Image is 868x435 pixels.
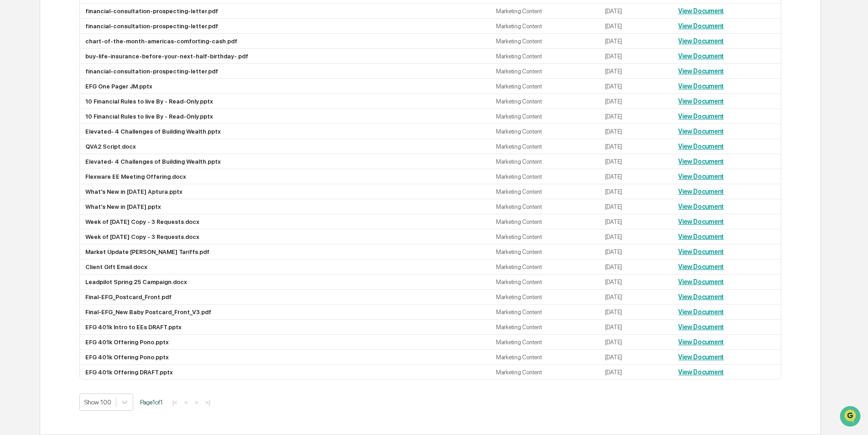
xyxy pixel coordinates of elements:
[18,132,58,141] span: Data Lookup
[600,290,673,305] td: [DATE]
[600,4,673,19] td: [DATE]
[678,52,724,60] a: View Document
[80,4,491,19] td: financial-consultation-prospecting-letter.pdf
[491,154,600,169] td: Marketing Content
[64,154,110,161] a: Powered byPylon
[9,19,166,34] p: How can we help?
[600,79,673,94] td: [DATE]
[170,399,180,406] button: |<
[678,323,724,331] a: View Document
[600,154,673,169] td: [DATE]
[491,169,600,184] td: Marketing Content
[491,199,600,214] td: Marketing Content
[678,173,724,180] a: View Document
[678,293,724,300] a: View Document
[5,111,63,128] a: 🖐️Preclearance
[491,124,600,139] td: Marketing Content
[678,308,724,316] a: View Document
[491,335,600,350] td: Marketing Content
[491,259,600,274] td: Marketing Content
[80,229,491,244] td: Week of [DATE] Copy - 3 Requests.docx
[80,94,491,109] td: 10 Financial Rules to live By - Read-Only.pptx
[600,34,673,49] td: [DATE]
[600,169,673,184] td: [DATE]
[600,184,673,199] td: [DATE]
[80,124,491,139] td: Elevated- 4 Challenges of Building Wealth.pptx
[80,350,491,365] td: EFG 401k Offering Pono.pptx
[491,320,600,335] td: Marketing Content
[678,158,724,165] a: View Document
[600,244,673,259] td: [DATE]
[678,203,724,210] a: View Document
[491,64,600,79] td: Marketing Content
[600,94,673,109] td: [DATE]
[678,67,724,75] a: View Document
[491,214,600,229] td: Marketing Content
[491,139,600,154] td: Marketing Content
[80,290,491,305] td: Final-EFG_Postcard_Front.pdf
[600,305,673,320] td: [DATE]
[91,155,110,161] span: Pylon
[678,37,724,45] a: View Document
[600,64,673,79] td: [DATE]
[80,365,491,379] td: EFG 401k Offering DRAFT.pptx
[80,184,491,199] td: What's New in [DATE] Aptura.pptx
[678,22,724,30] a: View Document
[678,98,724,105] a: View Document
[31,79,115,86] div: We're available if you need us!
[80,320,491,335] td: EFG 401k Intro to EEs DRAFT.pptx
[678,278,724,285] a: View Document
[80,335,491,350] td: EFG 401k Offering Pono.pptx
[678,188,724,195] a: View Document
[491,305,600,320] td: Marketing Content
[491,79,600,94] td: Marketing Content
[491,49,600,64] td: Marketing Content
[491,94,600,109] td: Marketing Content
[678,233,724,240] a: View Document
[80,49,491,64] td: buy-life-insurance-before-your-next-half-birthday-.pdf
[80,34,491,49] td: chart-of-the-month-americas-comforting-cash.pdf
[600,259,673,274] td: [DATE]
[491,109,600,124] td: Marketing Content
[678,338,724,346] a: View Document
[63,111,117,128] a: 🗄️Attestations
[192,399,201,406] button: >
[491,290,600,305] td: Marketing Content
[600,320,673,335] td: [DATE]
[600,124,673,139] td: [DATE]
[491,365,600,379] td: Marketing Content
[80,214,491,229] td: Week of [DATE] Copy - 3 Requests.docx
[678,143,724,150] a: View Document
[80,199,491,214] td: What's New in [DATE].pptx
[80,79,491,94] td: EFG One Pager JM.pptx
[600,199,673,214] td: [DATE]
[31,70,150,79] div: Start new chat
[80,274,491,290] td: Leadpilot Spring 25 Campaign.docx
[5,129,61,145] a: 🔎Data Lookup
[75,115,113,124] span: Attestations
[491,244,600,259] td: Marketing Content
[839,405,863,430] iframe: Open customer support
[140,399,163,406] span: Page 1 of 1
[678,353,724,361] a: View Document
[491,184,600,199] td: Marketing Content
[80,64,491,79] td: financial-consultation-prospecting-letter.pdf
[80,154,491,169] td: Elevated- 4 Challenges of Building Wealth.pptx
[600,365,673,379] td: [DATE]
[491,229,600,244] td: Marketing Content
[600,229,673,244] td: [DATE]
[600,335,673,350] td: [DATE]
[600,214,673,229] td: [DATE]
[491,34,600,49] td: Marketing Content
[678,128,724,135] a: View Document
[18,115,59,124] span: Preclearance
[600,19,673,34] td: [DATE]
[491,274,600,290] td: Marketing Content
[678,83,724,90] a: View Document
[80,139,491,154] td: QVA2 Script.docx
[80,244,491,259] td: Market Update [PERSON_NAME] Tariffs.pdf
[600,350,673,365] td: [DATE]
[80,259,491,274] td: Client Gift Email.docx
